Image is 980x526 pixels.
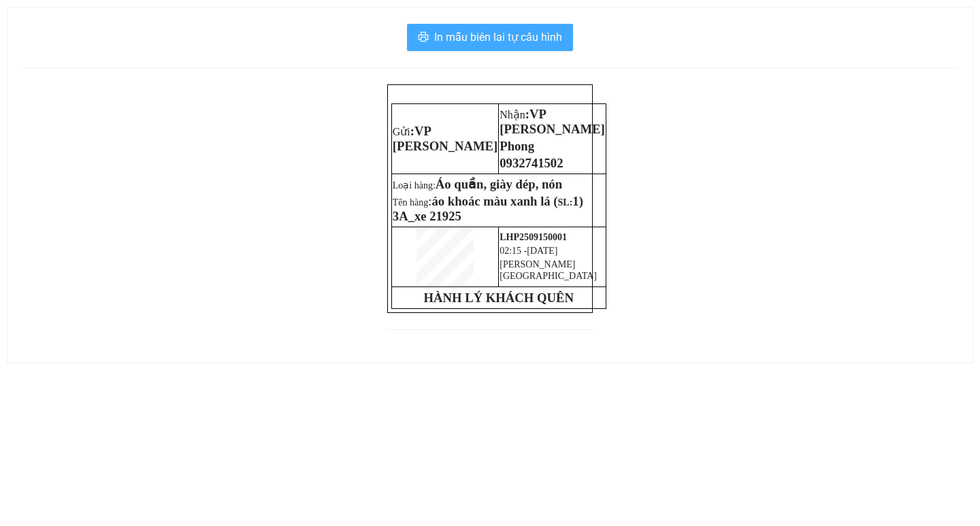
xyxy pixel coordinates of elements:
span: Gửi [393,126,410,137]
span: Nhận [500,109,525,120]
span: : [393,124,497,153]
span: VP [PERSON_NAME] [500,107,604,136]
span: 1) [572,194,583,208]
span: printer [418,31,429,44]
span: Phong [500,139,534,153]
strong: HÀNH LÝ KHÁCH QUÊN [424,291,574,305]
button: printerIn mẫu biên lai tự cấu hình [407,24,573,51]
span: : [428,194,557,208]
span: [DATE] [527,246,557,256]
span: In mẫu biên lai tự cấu hình [434,29,562,46]
span: Tên hàng [393,197,558,208]
span: 3A_xe 21925 [393,209,461,223]
span: 0932741502 [500,156,563,170]
span: áo khoác màu xanh lá ( [431,194,557,208]
span: : [500,107,604,136]
span: Áo quần, giày dép, nón [436,177,562,191]
span: [PERSON_NAME][GEOGRAPHIC_DATA] [500,259,597,281]
span: VP [PERSON_NAME] [393,124,497,153]
span: SL: [558,197,573,208]
span: Loại hàng: [393,180,562,191]
span: 02:15 - [500,246,527,256]
span: LHP2509150001 [500,232,567,242]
